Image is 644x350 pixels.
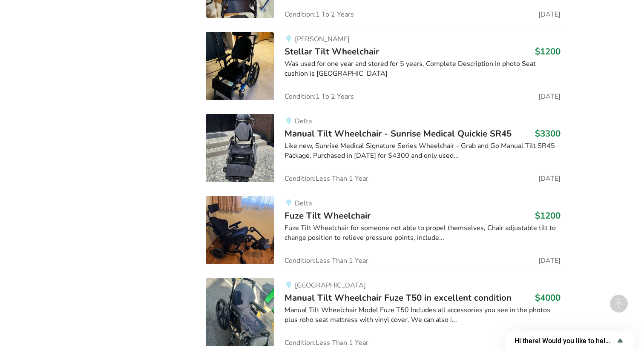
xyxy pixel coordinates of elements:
div: Manual Tilt Wheelchair Model Fuze T50 Includes all accessories you see in the photos plus roho se... [285,305,560,325]
img: mobility-fuze tilt wheelchair [206,196,274,264]
span: [DATE] [538,257,561,264]
div: Like new, Sunrise Medical Signature Series Wheelchair - Grab and Go Manual Tilt SR45 Package. Pur... [285,141,560,161]
span: Stellar Tilt Wheelchair [285,46,379,57]
span: Condition: 1 To 2 Years [285,11,354,18]
button: Show survey - Hi there! Would you like to help us improve AssistList? [515,336,625,346]
div: Was used for one year and stored for 5 years. Complete Description in photo Seat cushion is [GEOG... [285,59,560,79]
img: mobility-manual tilt wheelchair - sunrise medical quickie sr45 [206,114,274,182]
a: mobility-stellar tilt wheelchair [PERSON_NAME]Stellar Tilt Wheelchair$1200Was used for one year a... [206,25,560,107]
span: [PERSON_NAME] [295,34,350,44]
span: [DATE] [538,175,561,182]
h3: $4000 [535,292,561,303]
span: Condition: Less Than 1 Year [285,339,368,346]
span: Fuze Tilt Wheelchair [285,210,371,222]
span: Condition: Less Than 1 Year [285,257,368,264]
span: Delta [295,199,312,208]
span: Condition: 1 To 2 Years [285,93,354,100]
a: mobility-fuze tilt wheelchairDeltaFuze Tilt Wheelchair$1200Fuze Tilt Wheelchair for someone not a... [206,189,560,271]
span: Manual Tilt Wheelchair Fuze T50 in excellent condition [285,292,512,304]
img: mobility-stellar tilt wheelchair [206,32,274,100]
h3: $1200 [535,210,561,221]
span: Condition: Less Than 1 Year [285,175,368,182]
span: [GEOGRAPHIC_DATA] [295,281,366,290]
div: Fuze Tilt Wheelchair for someone not able to propel themselves, Chair adjustable tilt to change p... [285,223,560,243]
span: Manual Tilt Wheelchair - Sunrise Medical Quickie SR45 [285,128,512,139]
span: Hi there! Would you like to help us improve AssistList? [515,337,615,345]
span: [DATE] [538,11,561,18]
span: Delta [295,117,312,126]
h3: $1200 [535,46,561,57]
span: [DATE] [538,93,561,100]
a: mobility-manual tilt wheelchair - sunrise medical quickie sr45DeltaManual Tilt Wheelchair - Sunri... [206,107,560,189]
img: mobility-manual tilt wheelchair fuze t50 in excellent condition [206,278,274,346]
h3: $3300 [535,128,561,139]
